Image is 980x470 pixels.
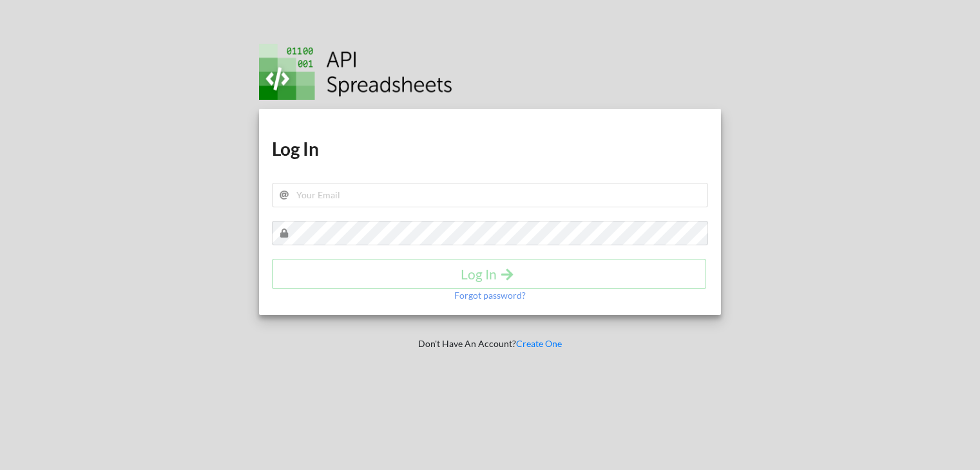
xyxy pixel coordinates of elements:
input: Your Email [272,183,709,207]
p: Forgot password? [454,289,526,302]
p: Don't Have An Account? [250,337,731,350]
img: Logo.png [259,44,452,100]
a: Create One [516,338,562,349]
h1: Log In [272,137,709,160]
